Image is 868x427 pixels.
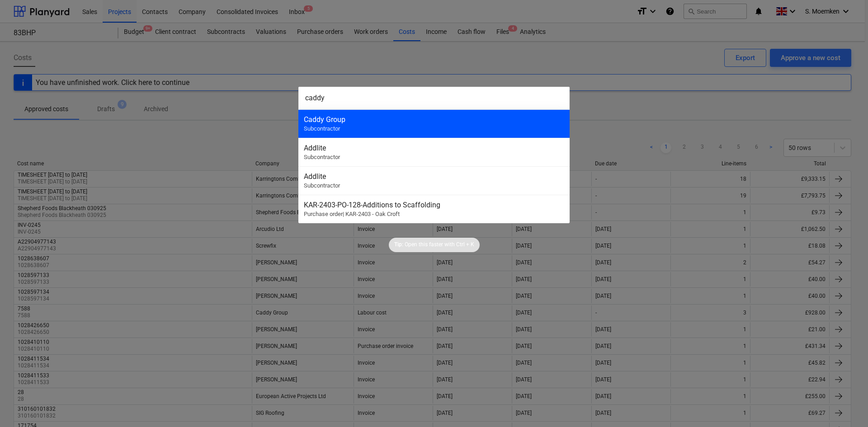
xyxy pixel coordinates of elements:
[298,109,570,138] div: Caddy GroupSubcontractor
[304,211,400,217] span: Purchase order | KAR-2403 - Oak Croft
[298,138,570,166] div: AddliteSubcontractor
[298,166,570,195] div: AddliteSubcontractor
[304,201,564,209] div: KAR-2403-PO-128 - Additions to Scaffolding
[304,172,564,181] div: Addlite
[298,195,570,223] div: KAR-2403-PO-128-Additions to ScaffoldingPurchase order| KAR-2403 - Oak Croft
[304,144,564,152] div: Addlite
[304,182,340,189] span: Subcontractor
[304,115,564,124] div: Caddy Group
[405,241,455,249] p: Open this faster with
[389,238,480,252] div: Tip:Open this faster withCtrl + K
[394,241,403,249] p: Tip:
[304,125,340,132] span: Subcontractor
[456,241,474,249] p: Ctrl + K
[823,384,868,427] iframe: Chat Widget
[298,87,570,109] input: Search for projects, line-items, subcontracts, valuations, subcontractors...
[304,154,340,160] span: Subcontractor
